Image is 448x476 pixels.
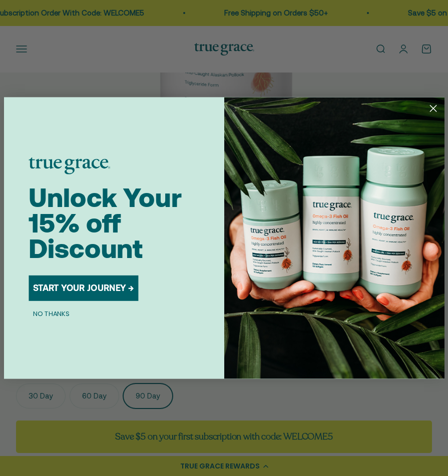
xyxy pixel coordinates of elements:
[29,308,74,318] button: NO THANKS
[29,157,110,174] img: logo placeholder
[29,182,181,263] span: Unlock Your 15% off Discount
[29,275,138,301] button: START YOUR JOURNEY →
[224,97,444,378] img: 098727d5-50f8-4f9b-9554-844bb8da1403.jpeg
[425,100,441,116] button: Close dialog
